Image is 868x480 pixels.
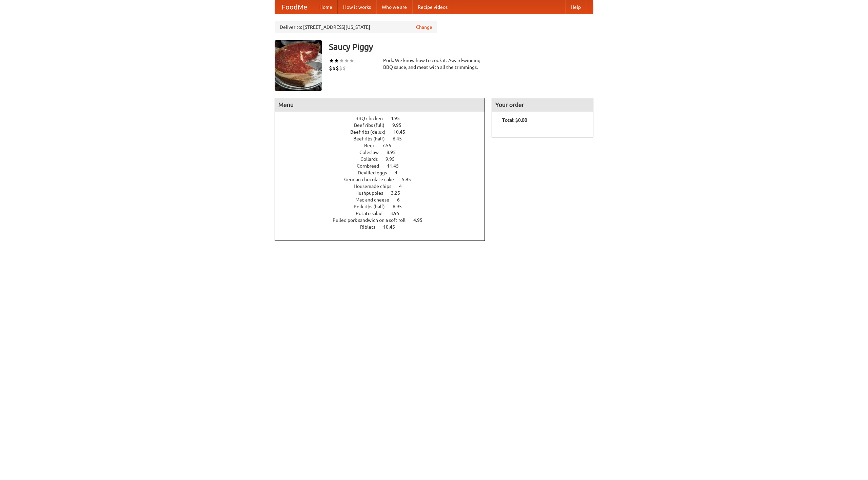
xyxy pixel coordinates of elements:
span: Hushpuppies [355,190,390,196]
span: 6.45 [393,136,409,141]
a: Pork ribs (half) 6.95 [354,204,414,209]
a: Riblets 10.45 [360,224,408,230]
div: Deliver to: [STREET_ADDRESS][US_STATE] [275,21,437,33]
a: How it works [338,0,376,14]
span: BBQ chicken [355,116,390,121]
a: Help [565,0,586,14]
div: Pork. We know how to cook it. Award-winning BBQ sauce, and meat with all the trimmings. [383,57,485,71]
li: ★ [349,57,354,64]
img: angular.jpg [275,40,322,91]
span: 4.95 [413,217,429,223]
a: Potato salad 3.95 [356,211,412,216]
span: 10.45 [393,129,412,135]
span: 4.95 [391,116,407,121]
h4: Your order [492,98,593,112]
span: Potato salad [356,211,389,216]
li: $ [339,64,342,72]
a: Beef ribs (delux) 10.45 [350,129,418,135]
li: ★ [339,57,344,64]
li: $ [329,64,332,72]
li: ★ [344,57,349,64]
a: Coleslaw 8.95 [359,150,408,155]
span: 3.25 [391,190,407,196]
a: FoodMe [275,0,314,14]
span: Pulled pork sandwich on a soft roll [333,217,412,223]
span: Collards [360,156,384,162]
span: Housemade chips [354,184,398,189]
b: Total: $0.00 [502,117,527,123]
span: 9.95 [392,122,408,128]
span: 4 [399,184,409,189]
span: Devilled eggs [358,170,394,175]
a: Mac and cheese 6 [355,197,412,203]
li: $ [332,64,336,72]
span: 4 [395,170,404,175]
span: Beef ribs (delux) [350,129,392,135]
a: German chocolate cake 5.95 [344,177,423,182]
h4: Menu [275,98,485,112]
a: Change [416,24,432,31]
a: Beef ribs (full) 9.95 [354,122,414,128]
span: Beer [364,143,381,148]
li: $ [342,64,346,72]
span: Pork ribs (half) [354,204,392,209]
a: Devilled eggs 4 [358,170,410,175]
a: Who we are [376,0,412,14]
span: Riblets [360,224,382,230]
a: Housemade chips 4 [354,184,414,189]
li: $ [336,64,339,72]
a: BBQ chicken 4.95 [355,116,412,121]
span: 10.45 [383,224,402,230]
h3: Saucy Piggy [329,40,593,54]
a: Collards 9.95 [360,156,407,162]
span: German chocolate cake [344,177,401,182]
span: 8.95 [387,150,402,155]
span: Beef ribs (full) [354,122,391,128]
a: Home [314,0,338,14]
span: 3.95 [390,211,406,216]
a: Recipe videos [412,0,453,14]
li: ★ [334,57,339,64]
span: Cornbread [357,163,386,169]
a: Pulled pork sandwich on a soft roll 4.95 [333,217,435,223]
span: 7.55 [382,143,398,148]
span: Beef ribs (half) [353,136,392,141]
span: Mac and cheese [355,197,396,203]
a: Hushpuppies 3.25 [355,190,413,196]
span: Coleslaw [359,150,386,155]
a: Beef ribs (half) 6.45 [353,136,414,141]
li: ★ [329,57,334,64]
a: Beer 7.55 [364,143,404,148]
span: 6 [397,197,407,203]
span: 6.95 [393,204,409,209]
a: Cornbread 11.45 [357,163,411,169]
span: 5.95 [402,177,418,182]
span: 9.95 [386,156,401,162]
span: 11.45 [387,163,406,169]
